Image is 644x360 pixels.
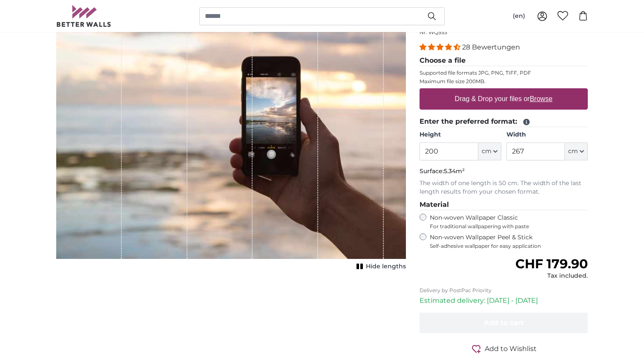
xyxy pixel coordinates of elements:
p: Surface: [420,167,588,176]
label: Width [506,131,588,139]
span: For traditional wallpapering with paste [430,223,588,230]
span: Nr. WQ553 [420,29,447,35]
span: 28 Bewertungen [462,43,520,51]
span: 4.32 stars [420,43,462,51]
div: Tax included. [515,272,588,280]
span: cm [482,147,492,156]
span: Self-adhesive wallpaper for easy application [430,243,588,250]
label: Non-woven Wallpaper Peel & Stick [430,233,588,250]
button: (en) [506,9,532,24]
button: cm [478,142,501,160]
label: Non-woven Wallpaper Classic [430,214,588,230]
button: Hide lengths [354,261,406,273]
label: Drag & Drop your files or [451,90,556,107]
span: CHF 179.90 [515,256,588,272]
button: Add to cart [420,313,588,333]
legend: Enter the preferred format: [420,116,588,127]
p: Supported file formats JPG, PNG, TIFF, PDF [420,70,588,76]
p: Delivery by PostPac Priority [420,287,588,294]
u: Browse [530,95,552,102]
span: 5.34m² [444,167,465,175]
label: Height [420,131,501,139]
span: cm [568,147,578,156]
legend: Choose a file [420,55,588,66]
span: Add to cart [484,319,524,327]
img: Betterwalls [56,5,112,27]
button: Add to Wishlist [420,343,588,354]
p: Estimated delivery: [DATE] - [DATE] [420,296,588,306]
p: The width of one length is 50 cm. The width of the last length results from your chosen format. [420,179,588,196]
legend: Material [420,200,588,210]
span: Hide lengths [366,262,406,271]
p: Maximum file size 200MB. [420,78,588,85]
button: cm [565,142,588,160]
span: Add to Wishlist [485,344,537,354]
